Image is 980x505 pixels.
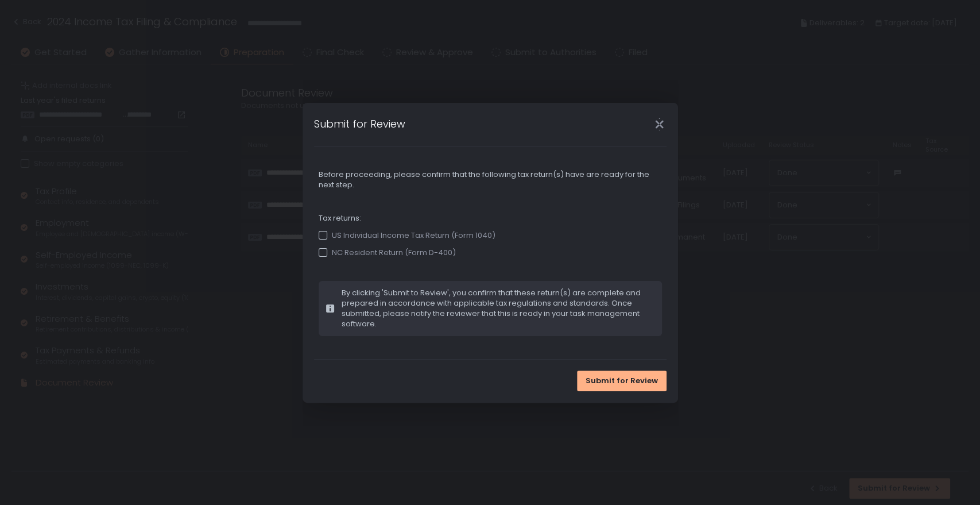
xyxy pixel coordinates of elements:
h1: Submit for Review [314,116,405,132]
div: Close [641,118,678,131]
button: Submit for Review [577,371,667,391]
span: Before proceeding, please confirm that the following tax return(s) have are ready for the next step. [319,169,662,190]
span: Submit for Review [586,376,658,386]
span: By clicking 'Submit to Review', you confirm that these return(s) are complete and prepared in acc... [342,288,655,329]
span: Tax returns: [319,213,662,223]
